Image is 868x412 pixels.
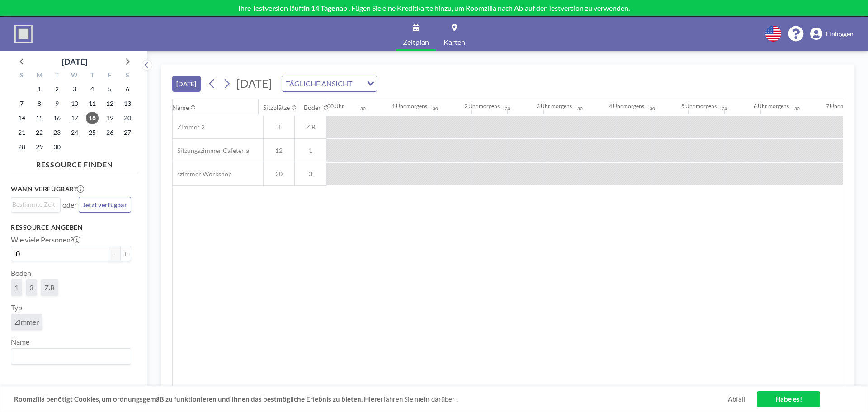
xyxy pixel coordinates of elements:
a: Abfall [728,395,745,403]
font: 6 [126,85,129,93]
font: S [126,71,129,79]
font: szimmer Workshop [177,170,232,178]
div: Suche nach Option [11,349,131,364]
span: Dienstag, 30. September 2025 [51,141,63,153]
a: Karten [436,17,472,51]
font: [DATE] [236,76,272,90]
font: 1 [309,147,312,154]
font: 8 [277,123,281,131]
span: Donnerstag, 11. September 2025 [86,97,99,110]
button: - [109,246,120,261]
font: 00:00 Uhr [320,103,344,109]
font: 4 [90,85,94,93]
span: Montag, 1. September 2025 [33,83,46,95]
font: Boden [304,104,322,111]
a: Roomzilla benötigt Cookies, um ordnungsgemäß zu funktionieren und Ihnen das bestmögliche Erlebnis... [14,395,377,403]
font: + [124,250,127,257]
font: oder [62,200,77,209]
span: Montag, 29. September 2025 [33,141,46,153]
span: Dienstag, 2. September 2025 [51,83,63,95]
font: erfahren Sie mehr darüber . [377,395,458,403]
font: Ressource angeben [11,223,83,231]
font: Name [172,104,189,111]
span: Sonntag, 28. September 2025 [15,141,28,153]
span: Freitag, 26. September 2025 [104,126,116,139]
font: 30 [650,106,655,111]
font: 8 [38,99,41,107]
span: Samstag, 27. September 2025 [121,126,134,139]
font: RESSOURCE FINDEN [36,160,113,169]
font: 20 [275,170,283,178]
font: 2 [55,85,59,93]
font: 11 [89,99,96,107]
button: Jetzt verfügbar [79,197,131,213]
font: Typ [11,303,22,312]
span: Montag, 8. September 2025 [33,97,46,110]
span: Dienstag, 9. September 2025 [51,97,63,110]
font: TÄGLICHE ANSICHT [286,79,352,88]
font: F [108,71,112,79]
input: Suche nach Option [355,78,362,90]
font: 3 [29,283,33,292]
font: 6 Uhr morgens [754,103,789,109]
font: 25 [89,128,96,136]
font: Wann verfügbar? [11,185,77,193]
font: 18 [89,114,96,122]
font: 3 Uhr morgens [537,103,572,109]
font: 12 [106,99,113,107]
font: Sitzplätze [263,104,290,111]
font: 7 [20,99,24,107]
button: + [120,246,131,261]
span: Donnerstag, 18. September 2025 [86,112,99,124]
font: 16 [53,114,61,122]
span: Mittwoch, 17. September 2025 [68,112,81,124]
span: Samstag, 6. September 2025 [121,83,134,95]
font: Karten [443,38,465,46]
font: 1 [38,85,41,93]
font: 12 [275,147,283,154]
font: 20 [124,114,131,122]
span: Freitag, 19. September 2025 [104,112,116,124]
input: Suche nach Option [12,350,126,362]
input: Suche nach Option [12,199,55,209]
font: [DATE] [62,57,87,66]
font: 30 [722,106,727,111]
a: Zeitplan [396,17,436,51]
span: Montag, 22. September 2025 [33,126,46,139]
span: Samstag, 13. September 2025 [121,97,134,110]
a: Einloggen [810,28,854,40]
font: Sitzungszimmer Cafeteria [177,147,249,154]
font: ab . Fügen Sie eine Kreditkarte hinzu, um Roomzilla nach Ablauf der Testversion zu verwenden. [340,4,630,12]
font: 28 [18,143,25,151]
font: 27 [124,128,131,136]
font: 15 [36,114,43,122]
font: Z.B [44,283,55,292]
font: 30 [360,106,366,111]
span: Samstag, 20. September 2025 [121,112,134,124]
font: Zimmer [14,317,39,326]
font: T [55,71,59,79]
font: 7 Uhr morgens [826,103,861,109]
span: Sonntag, 21. September 2025 [15,126,28,139]
font: 14 [18,114,25,122]
font: 13 [124,99,131,107]
font: Wie viele Personen? [11,235,73,244]
span: Mittwoch, 10. September 2025 [68,97,81,110]
span: Sonntag, 14. September 2025 [15,112,28,124]
font: 24 [71,128,78,136]
img: Organisationslogo [14,25,33,43]
font: 26 [106,128,113,136]
font: Habe es! [775,395,802,403]
div: Suche nach Option [11,198,60,211]
font: 30 [53,143,61,151]
button: [DATE] [172,76,201,92]
font: Zimmer 2 [177,123,205,131]
font: 4 Uhr morgens [609,103,644,109]
font: 23 [53,128,61,136]
font: 2 Uhr morgens [464,103,500,109]
font: 30 [433,106,438,111]
span: Sonntag, 7. September 2025 [15,97,28,110]
span: Freitag, 12. September 2025 [104,97,116,110]
span: Mittwoch, 3. September 2025 [68,83,81,95]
